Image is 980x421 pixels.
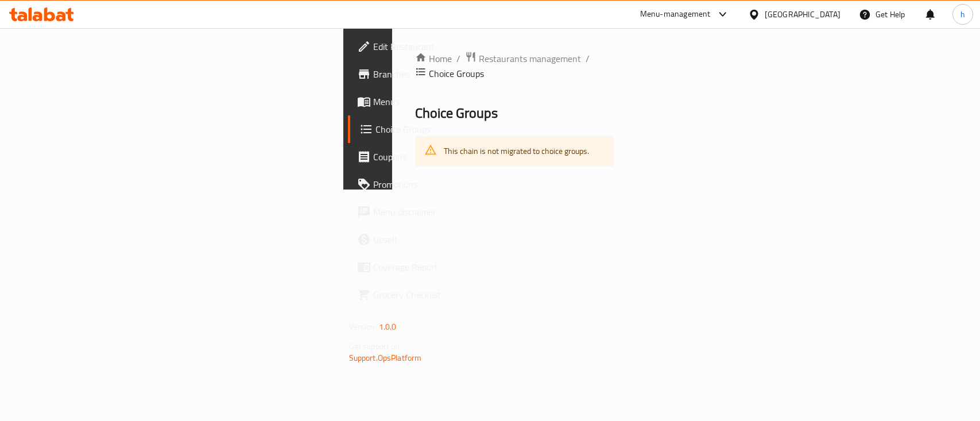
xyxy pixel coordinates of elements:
[348,281,507,308] a: Grocery Checklist
[373,260,498,274] span: Coverage Report
[373,150,498,164] span: Coupons
[765,8,840,21] div: [GEOGRAPHIC_DATA]
[479,52,581,65] span: Restaurants management
[379,319,397,334] span: 1.0.0
[960,8,965,21] span: h
[415,51,614,81] nav: breadcrumb
[348,33,507,60] a: Edit Restaurant
[373,40,498,53] span: Edit Restaurant
[373,233,498,246] span: Upsell
[348,171,507,198] a: Promotions
[465,51,581,66] a: Restaurants management
[348,198,507,226] a: Menu disclaimer
[348,253,507,281] a: Coverage Report
[348,88,507,115] a: Menus
[375,122,498,136] span: Choice Groups
[348,226,507,253] a: Upsell
[444,140,589,163] div: This chain is not migrated to choice groups.
[348,60,507,88] a: Branches
[640,7,711,21] div: Menu-management
[348,115,507,143] a: Choice Groups
[373,95,498,109] span: Menus
[349,319,377,334] span: Version:
[373,177,498,191] span: Promotions
[586,52,590,65] li: /
[348,143,507,171] a: Coupons
[349,339,402,354] span: Get support on:
[373,205,498,219] span: Menu disclaimer
[349,350,422,365] a: Support.OpsPlatform
[373,288,498,302] span: Grocery Checklist
[373,67,498,81] span: Branches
